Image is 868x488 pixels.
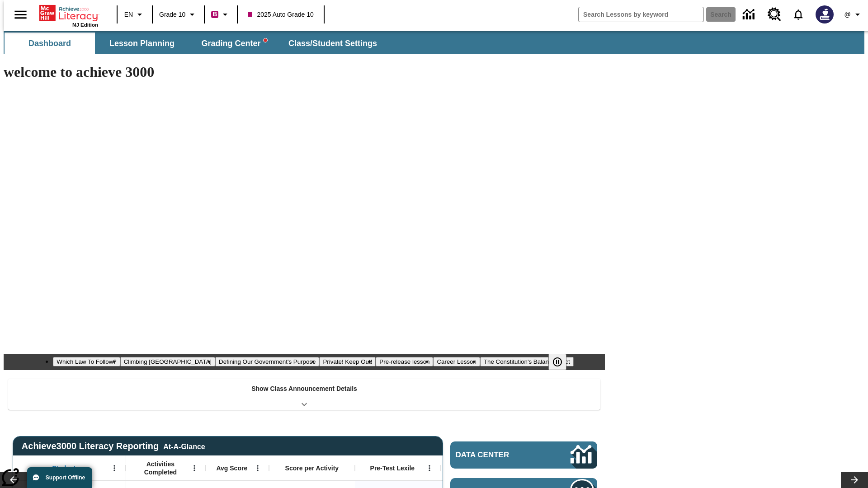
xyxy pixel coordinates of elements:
span: Class/Student Settings [288,38,377,49]
div: At-A-Glance [163,441,205,451]
button: Pause [548,354,566,370]
img: Avatar [816,5,834,23]
span: Grading Center [201,38,267,49]
button: Open Menu [188,461,201,475]
button: Lesson Planning [97,33,187,54]
button: Slide 4 Private! Keep Out! [319,357,376,366]
div: Show Class Announcement Details [8,379,600,410]
span: @ [844,10,850,19]
span: 2025 Auto Grade 10 [248,10,313,19]
button: Slide 6 Career Lesson [433,357,480,366]
button: Grade: Grade 10, Select a grade [156,6,201,23]
button: Slide 5 Pre-release lesson [376,357,433,366]
button: Open side menu [7,1,34,28]
span: Score per Activity [285,464,339,472]
span: Student [52,464,75,472]
span: Pre-Test Lexile [370,464,415,472]
button: Select a new avatar [810,3,839,26]
button: Boost Class color is violet red. Change class color [208,6,234,23]
span: Data Center [456,450,540,460]
button: Profile/Settings [839,6,868,23]
a: Home [39,4,98,22]
button: Slide 3 Defining Our Government's Purpose [215,357,319,366]
a: Data Center [737,2,762,27]
button: Lesson carousel, Next [841,472,868,488]
div: SubNavbar [4,31,864,54]
button: Slide 2 Climbing Mount Tai [120,357,215,366]
span: Avg Score [216,464,247,472]
span: EN [124,10,133,19]
button: Open Menu [251,461,264,475]
a: Data Center [450,441,597,469]
button: Open Menu [108,461,121,475]
button: Grading Center [189,33,279,54]
span: Dashboard [28,38,71,49]
input: search field [579,7,703,22]
button: Open Menu [423,461,436,475]
a: Notifications [787,3,810,26]
span: Support Offline [46,474,85,481]
div: Pause [548,354,576,370]
span: Achieve3000 Literacy Reporting [22,441,205,451]
div: SubNavbar [4,33,385,54]
span: Lesson Planning [109,38,175,49]
button: Class/Student Settings [281,33,384,54]
h1: welcome to achieve 3000 [4,64,605,80]
svg: writing assistant alert [264,38,267,42]
button: Dashboard [5,33,95,54]
button: Slide 1 Which Law To Follow? [53,357,120,366]
span: B [212,9,217,20]
p: Show Class Announcement Details [251,384,357,394]
span: Activities Completed [131,460,190,476]
a: Resource Center, Will open in new tab [762,2,787,27]
span: NJ Edition [72,22,98,28]
button: Support Offline [27,467,92,488]
div: Home [39,3,98,28]
span: Grade 10 [159,10,185,19]
button: Slide 7 The Constitution's Balancing Act [480,357,574,366]
button: Language: EN, Select a language [120,6,149,23]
